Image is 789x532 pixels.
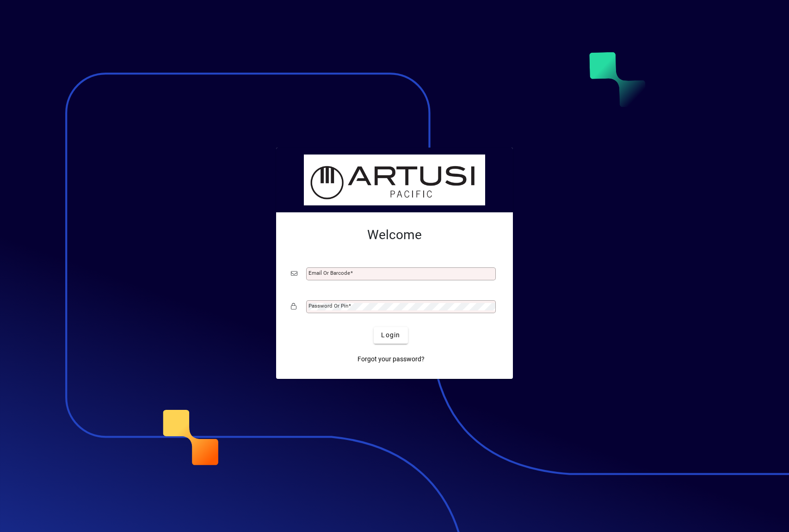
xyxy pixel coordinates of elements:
[374,327,407,344] button: Login
[291,227,498,243] h2: Welcome
[354,351,428,368] a: Forgot your password?
[308,270,350,276] mat-label: Email or Barcode
[308,303,348,309] mat-label: Password or Pin
[358,354,425,364] span: Forgot your password?
[381,330,400,340] span: Login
